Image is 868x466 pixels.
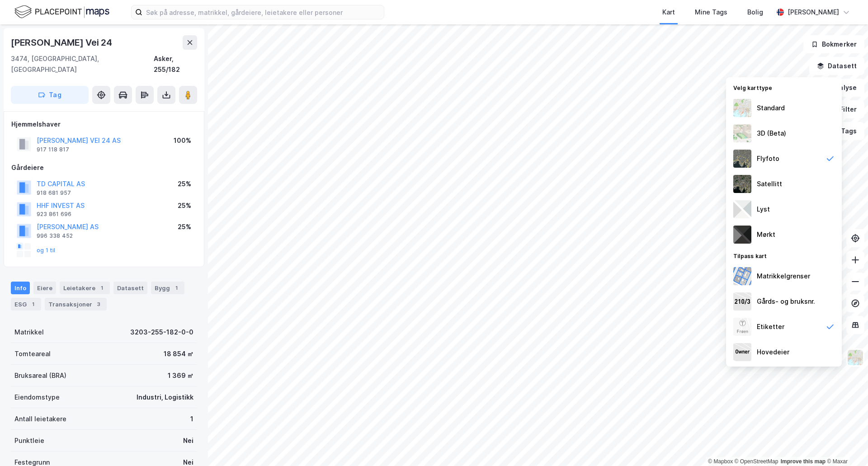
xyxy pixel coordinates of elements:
[821,100,864,118] button: Filter
[726,247,842,264] div: Tilpass kart
[174,135,191,146] div: 100%
[757,271,810,282] div: Matrikkelgrenser
[823,423,868,466] iframe: Chat Widget
[822,122,864,140] button: Tags
[11,298,41,311] div: ESG
[11,119,197,130] div: Hjemmelshaver
[708,458,733,465] a: Mapbox
[97,283,106,292] div: 1
[733,343,751,361] img: majorOwner.b5e170eddb5c04bfeeff.jpeg
[60,282,110,294] div: Leietakere
[37,232,73,240] div: 996 338 452
[726,79,842,95] div: Velg karttype
[733,226,751,244] img: nCdM7BzjoCAAAAAElFTkSuQmCC
[178,179,191,189] div: 25%
[757,321,784,332] div: Etiketter
[14,435,44,446] div: Punktleie
[14,4,109,20] img: logo.f888ab2527a4732fd821a326f86c7f29.svg
[130,327,193,338] div: 3203-255-182-0-0
[733,99,751,117] img: Z
[757,229,775,240] div: Mørkt
[94,300,103,309] div: 3
[14,348,51,359] div: Tomteareal
[757,103,785,113] div: Standard
[733,150,751,168] img: Z
[45,298,107,311] div: Transaksjoner
[113,282,147,294] div: Datasett
[172,283,181,292] div: 1
[14,327,44,338] div: Matrikkel
[757,128,786,139] div: 3D (Beta)
[154,53,197,75] div: Asker, 255/182
[11,86,89,104] button: Tag
[142,5,384,19] input: Søk på adresse, matrikkel, gårdeiere, leietakere eller personer
[14,392,60,403] div: Eiendomstype
[14,414,66,424] div: Antall leietakere
[733,267,751,285] img: cadastreBorders.cfe08de4b5ddd52a10de.jpeg
[11,162,197,173] div: Gårdeiere
[757,347,789,358] div: Hovedeier
[803,35,864,53] button: Bokmerker
[137,392,193,403] div: Industri, Logistikk
[37,189,71,197] div: 918 681 957
[37,211,71,218] div: 923 861 696
[735,458,778,465] a: OpenStreetMap
[11,35,114,50] div: [PERSON_NAME] Vei 24
[14,370,66,381] div: Bruksareal (BRA)
[178,200,191,211] div: 25%
[190,414,193,424] div: 1
[747,7,763,18] div: Bolig
[11,282,30,294] div: Info
[733,200,751,218] img: luj3wr1y2y3+OchiMxRmMxRlscgabnMEmZ7DJGWxyBpucwSZnsMkZbHIGm5zBJmewyRlscgabnMEmZ7DJGWxyBpucwSZnsMkZ...
[183,435,193,446] div: Nei
[757,179,782,189] div: Satellitt
[28,300,38,309] div: 1
[151,282,184,294] div: Bygg
[695,7,727,18] div: Mine Tags
[757,296,815,307] div: Gårds- og bruksnr.
[781,458,826,465] a: Improve this map
[809,57,864,75] button: Datasett
[733,292,751,311] img: cadastreKeys.547ab17ec502f5a4ef2b.jpeg
[757,204,770,215] div: Lyst
[662,7,675,18] div: Kart
[37,146,69,153] div: 917 118 817
[733,318,751,336] img: Z
[168,370,193,381] div: 1 369 ㎡
[11,53,154,75] div: 3474, [GEOGRAPHIC_DATA], [GEOGRAPHIC_DATA]
[733,175,751,193] img: 9k=
[847,349,864,366] img: Z
[733,124,751,142] img: Z
[788,7,839,18] div: [PERSON_NAME]
[33,282,56,294] div: Eiere
[757,153,779,164] div: Flyfoto
[164,348,193,359] div: 18 854 ㎡
[178,221,191,232] div: 25%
